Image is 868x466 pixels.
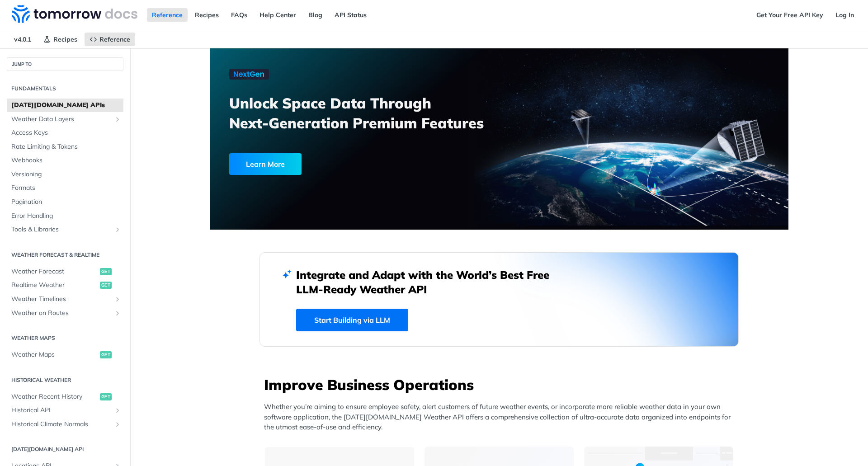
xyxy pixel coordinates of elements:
a: Tools & LibrariesShow subpages for Tools & Libraries [7,223,123,236]
h2: Weather Maps [7,334,123,342]
a: API Status [330,8,372,22]
a: Start Building via LLM [296,309,408,331]
a: [DATE][DOMAIN_NAME] APIs [7,99,123,112]
a: Versioning [7,168,123,181]
span: Historical Climate Normals [11,420,112,429]
span: Historical API [11,406,112,415]
span: get [100,268,112,275]
span: Weather Timelines [11,295,112,304]
a: Recipes [38,33,82,46]
a: Realtime Weatherget [7,278,123,292]
span: Weather Maps [11,350,98,359]
a: Webhooks [7,154,123,167]
span: Versioning [11,170,121,179]
a: Historical APIShow subpages for Historical API [7,404,123,417]
button: Show subpages for Weather Timelines [114,296,121,303]
h2: [DATE][DOMAIN_NAME] API [7,445,123,453]
a: Weather Mapsget [7,348,123,362]
span: Pagination [11,198,121,207]
a: Get Your Free API Key [751,8,828,22]
a: Weather TimelinesShow subpages for Weather Timelines [7,292,123,306]
span: Realtime Weather [11,281,98,290]
span: Reference [99,35,130,43]
h3: Improve Business Operations [264,375,739,395]
div: Learn More [229,153,302,175]
a: Reference [147,8,188,22]
button: Show subpages for Weather Data Layers [114,116,121,123]
a: Access Keys [7,126,123,140]
h3: Unlock Space Data Through Next-Generation Premium Features [229,93,509,133]
a: Rate Limiting & Tokens [7,140,123,154]
span: get [100,351,112,358]
a: Weather Recent Historyget [7,390,123,404]
a: Pagination [7,195,123,209]
span: Access Keys [11,128,121,137]
span: Webhooks [11,156,121,165]
h2: Weather Forecast & realtime [7,251,123,259]
span: Tools & Libraries [11,225,112,234]
h2: Historical Weather [7,376,123,384]
button: Show subpages for Tools & Libraries [114,226,121,233]
span: Recipes [53,35,77,43]
a: Error Handling [7,209,123,223]
span: get [100,282,112,289]
button: Show subpages for Historical Climate Normals [114,421,121,428]
span: [DATE][DOMAIN_NAME] APIs [11,101,121,110]
button: Show subpages for Weather on Routes [114,310,121,317]
a: Learn More [229,153,453,175]
button: Show subpages for Historical API [114,407,121,414]
button: JUMP TO [7,57,123,71]
a: Weather Forecastget [7,265,123,278]
span: Weather on Routes [11,309,112,318]
a: Reference [85,33,135,46]
span: Weather Recent History [11,392,98,401]
span: Rate Limiting & Tokens [11,142,121,151]
span: Formats [11,184,121,193]
a: Weather on RoutesShow subpages for Weather on Routes [7,306,123,320]
a: Historical Climate NormalsShow subpages for Historical Climate Normals [7,418,123,431]
h2: Integrate and Adapt with the World’s Best Free LLM-Ready Weather API [296,268,563,297]
img: NextGen [229,69,269,80]
img: Tomorrow.io Weather API Docs [12,5,137,23]
a: Log In [830,8,859,22]
a: Weather Data LayersShow subpages for Weather Data Layers [7,113,123,126]
a: Help Center [255,8,301,22]
a: Recipes [190,8,224,22]
p: Whether you’re aiming to ensure employee safety, alert customers of future weather events, or inc... [264,402,739,433]
span: v4.0.1 [9,33,36,46]
a: Formats [7,181,123,195]
span: Weather Forecast [11,267,98,276]
span: Weather Data Layers [11,115,112,124]
span: Error Handling [11,212,121,221]
a: Blog [303,8,327,22]
a: FAQs [226,8,252,22]
h2: Fundamentals [7,85,123,93]
span: get [100,393,112,400]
